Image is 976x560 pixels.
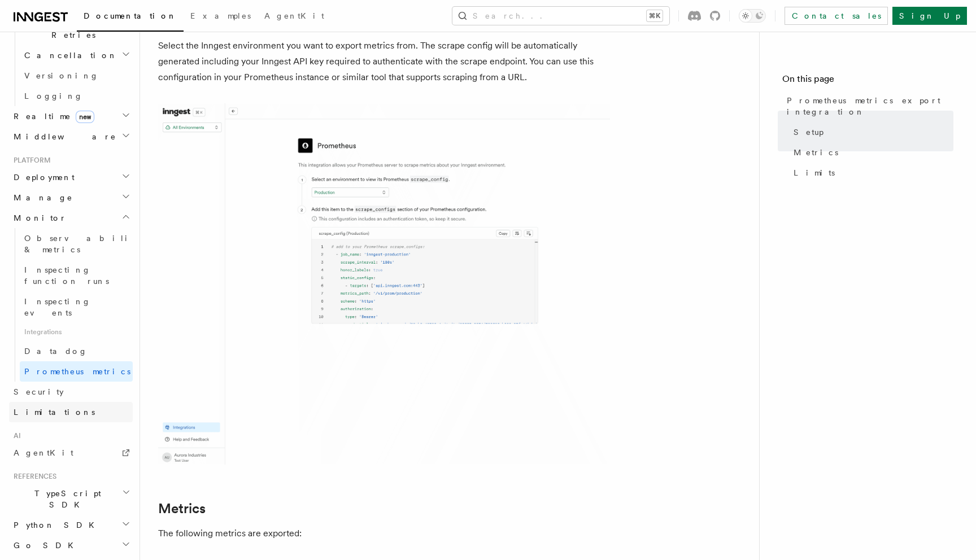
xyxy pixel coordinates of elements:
span: Observability & metrics [24,234,141,254]
button: Realtimenew [9,106,133,126]
a: Limitations [9,402,133,422]
button: Middleware [9,126,133,147]
span: References [9,472,56,481]
span: Limits [794,167,835,178]
a: Prometheus metrics export integration [782,90,953,122]
a: Security [9,382,133,402]
button: Deployment [9,167,133,187]
span: Python SDK [9,519,101,531]
span: new [76,111,94,123]
kbd: ⌘K [647,10,663,21]
span: Setup [794,126,823,138]
a: Prometheus metrics [20,361,133,382]
button: Python SDK [9,515,133,535]
span: Security [14,387,64,396]
span: Datadog [24,347,88,356]
a: Contact sales [785,7,888,25]
a: Metrics [789,142,953,163]
span: Monitor [9,212,67,224]
span: Platform [9,156,51,165]
span: Realtime [9,111,94,122]
span: Middleware [9,131,116,142]
span: Prometheus metrics export integration [787,95,953,117]
span: Inspecting events [24,297,91,317]
span: Manage [9,192,73,203]
span: Cancellation [20,50,117,61]
span: Versioning [24,71,99,80]
a: Inspecting events [20,291,133,323]
button: Manage [9,187,133,208]
span: Metrics [794,147,838,158]
a: Documentation [77,3,184,32]
a: Versioning [20,65,133,86]
span: Inspecting function runs [24,265,109,286]
span: AI [9,431,21,440]
a: Metrics [158,501,206,517]
button: Go SDK [9,535,133,555]
span: Logging [24,91,83,100]
span: Prometheus metrics [24,367,130,376]
span: Examples [190,11,251,20]
a: Inspecting function runs [20,260,133,291]
a: Examples [184,3,258,30]
a: AgentKit [258,3,331,30]
a: Sign Up [892,7,967,25]
span: Deployment [9,172,75,183]
span: Go SDK [9,540,80,551]
span: Documentation [84,11,177,20]
a: Observability & metrics [20,228,133,260]
button: TypeScript SDK [9,483,133,515]
a: Datadog [20,341,133,361]
span: Integrations [20,323,133,341]
h4: On this page [782,72,953,90]
button: Search...⌘K [452,7,669,25]
span: TypeScript SDK [9,488,122,510]
p: The following metrics are exported: [158,526,610,541]
a: Logging [20,86,133,106]
button: Monitor [9,208,133,228]
a: AgentKit [9,443,133,463]
img: Prometheus integration page [158,103,610,465]
a: Setup [789,122,953,142]
span: Limitations [14,408,95,417]
div: Monitor [9,228,133,382]
span: AgentKit [264,11,324,20]
p: Select the Inngest environment you want to export metrics from. The scrape config will be automat... [158,38,610,85]
a: Limits [789,163,953,183]
button: Toggle dark mode [739,9,766,23]
button: Cancellation [20,45,133,65]
span: AgentKit [14,448,73,457]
